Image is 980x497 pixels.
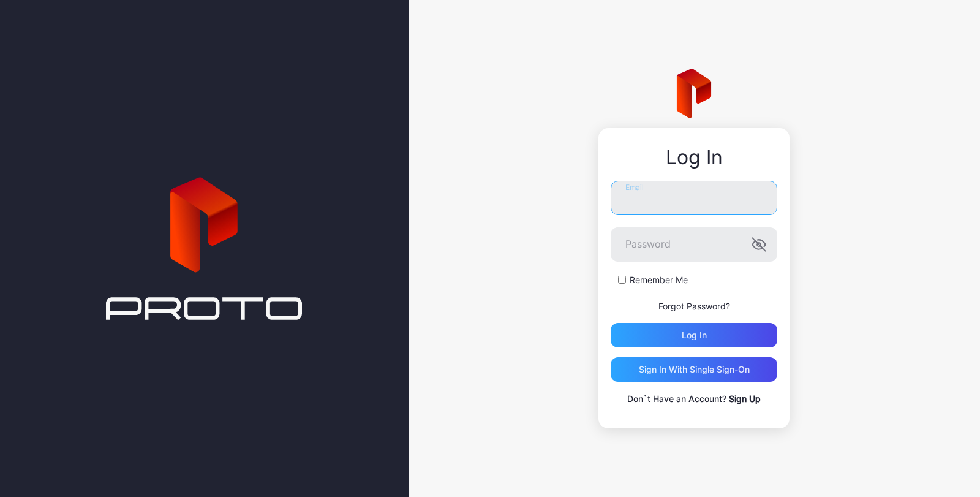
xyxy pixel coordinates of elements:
input: Password [611,227,777,262]
div: Log in [682,330,707,340]
div: Log In [611,146,777,169]
button: Sign in With Single Sign-On [611,357,777,382]
input: Email [611,181,777,215]
div: Sign in With Single Sign-On [639,365,750,374]
a: Sign Up [729,393,761,404]
button: Log in [611,323,777,347]
a: Forgot Password? [658,301,730,311]
button: Password [752,237,766,252]
p: Don`t Have an Account? [611,392,777,406]
label: Remember Me [630,274,688,286]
